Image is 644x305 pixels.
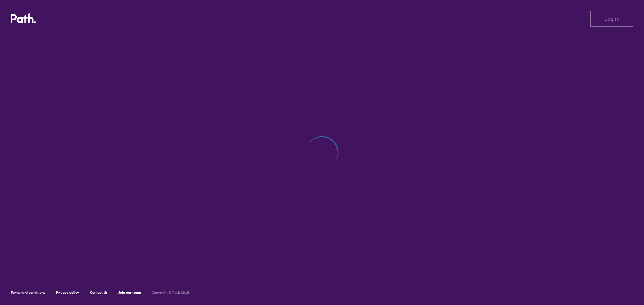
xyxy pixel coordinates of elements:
[56,290,79,295] a: Privacy policy
[90,290,108,295] a: Contact Us
[152,291,189,295] h6: Copyright © Path 2018
[11,290,45,295] a: Terms and conditions
[590,11,633,27] button: Log in
[118,290,141,295] a: Join our team
[604,16,620,22] span: Log in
